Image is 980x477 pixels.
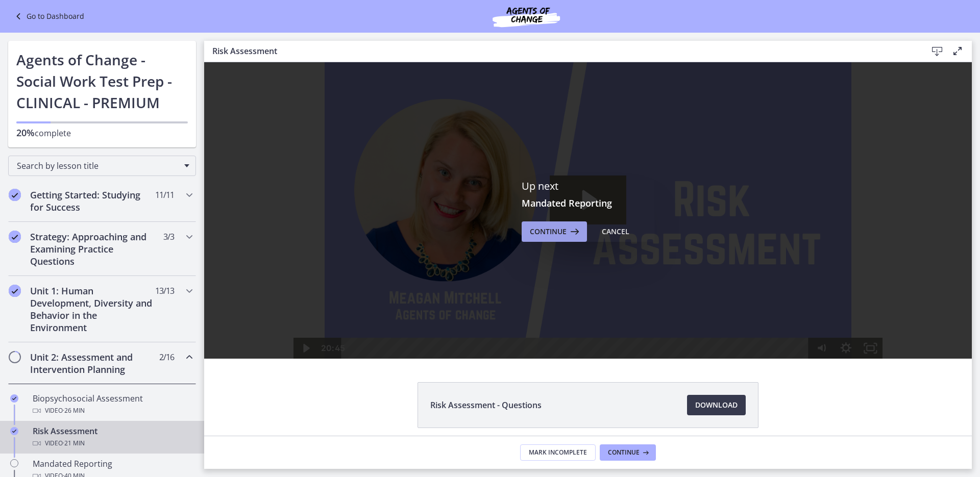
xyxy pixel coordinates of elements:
[33,392,192,417] div: Biopsychosocial Assessment
[10,394,18,403] i: Completed
[594,221,638,242] button: Cancel
[146,275,599,296] div: Playbar
[155,189,174,201] span: 11 / 11
[10,427,18,435] i: Completed
[520,444,596,461] button: Mark Incomplete
[430,399,542,411] span: Risk Assessment - Questions
[8,156,196,176] div: Search by lesson title
[163,231,174,243] span: 3 / 3
[629,275,654,296] button: Show settings menu
[30,285,155,334] h2: Unit 1: Human Development, Diversity and Behavior in the Environment
[9,189,21,201] i: Completed
[654,275,678,296] button: Fullscreen
[695,399,738,411] span: Download
[33,405,192,417] div: Video
[522,197,654,209] h3: Mandated Reporting
[605,275,629,296] button: Mute
[63,405,85,417] span: · 26 min
[522,180,654,193] p: Up next
[89,275,114,296] button: Play Video
[9,231,21,243] i: Completed
[522,221,587,242] button: Continue
[16,127,188,139] p: complete
[608,448,640,457] span: Continue
[30,231,155,267] h2: Strategy: Approaching and Examining Practice Questions
[346,113,422,162] button: Play Video: cbe2b61t4o1cl02sic50.mp4
[212,45,911,57] h3: Risk Assessment
[30,351,155,375] h2: Unit 2: Assessment and Intervention Planning
[33,437,192,449] div: Video
[12,10,84,22] a: Go to Dashboard
[16,127,35,139] span: 20%
[155,285,174,297] span: 13 / 13
[600,444,656,461] button: Continue
[63,437,85,449] span: · 21 min
[159,351,174,363] span: 2 / 16
[602,225,629,238] div: Cancel
[465,4,587,29] img: Agents of Change
[30,189,155,213] h2: Getting Started: Studying for Success
[530,225,567,238] span: Continue
[687,395,746,415] a: Download
[16,49,188,113] h1: Agents of Change - Social Work Test Prep - CLINICAL - PREMIUM
[17,160,179,171] span: Search by lesson title
[33,425,192,449] div: Risk Assessment
[529,448,587,457] span: Mark Incomplete
[9,285,21,297] i: Completed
